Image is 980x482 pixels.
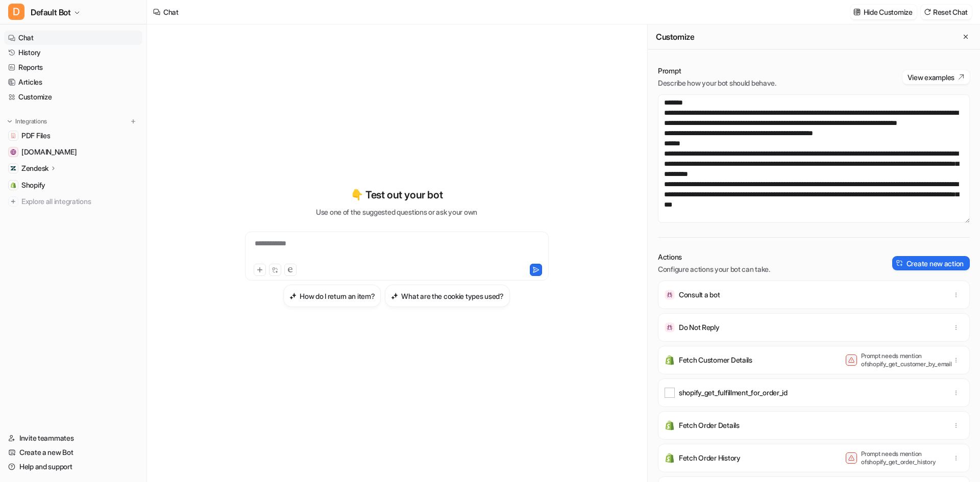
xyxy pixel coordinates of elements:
[385,285,509,307] button: What are the cookie types used?What are the cookie types used?
[4,116,50,126] button: Integrations
[658,252,770,262] p: Actions
[15,117,47,125] p: Integrations
[4,45,142,60] a: History
[864,7,913,17] p: Hide Customize
[960,31,972,43] button: Close flyout
[679,453,741,463] p: Fetch Order History
[21,163,48,173] p: Zendesk
[130,118,137,125] img: menu_add.svg
[861,450,943,466] p: Prompt needs mention of shopify_get_order_history
[4,178,142,192] a: ShopifyShopify
[4,460,142,474] a: Help and support
[351,187,443,202] p: 👇 Test out your bot
[4,445,142,460] a: Create a new Bot
[4,90,142,104] a: Customize
[658,78,776,88] p: Describe how your bot should behave.
[924,8,931,16] img: reset
[21,180,45,190] span: Shopify
[163,7,179,17] div: Chat
[679,355,752,365] p: Fetch Customer Details
[8,196,18,207] img: explore all integrations
[10,133,16,139] img: PDF Files
[4,75,142,89] a: Articles
[8,4,24,20] span: D
[892,256,970,270] button: Create new action
[850,5,917,19] button: Hide Customize
[31,5,71,19] span: Default Bot
[665,290,675,300] img: Consult a bot icon
[665,453,675,463] img: Fetch Order History icon
[289,292,297,300] img: How do I return an item?
[21,131,50,141] span: PDF Files
[665,388,675,398] img: shopify_get_fulfillment_for_order_id icon
[861,352,943,368] p: Prompt needs mention of shopify_get_customer_by_email
[658,66,776,76] p: Prompt
[4,145,142,159] a: wovenwood.co.uk[DOMAIN_NAME]
[679,420,740,430] p: Fetch Order Details
[679,290,720,300] p: Consult a bot
[853,8,861,16] img: customize
[656,32,694,42] h2: Customize
[283,285,381,307] button: How do I return an item?How do I return an item?
[4,194,142,209] a: Explore all integrations
[4,60,142,74] a: Reports
[896,260,903,267] img: create-action-icon.svg
[665,355,675,365] img: Fetch Customer Details icon
[679,322,720,333] p: Do Not Reply
[921,5,972,19] button: Reset Chat
[4,129,142,143] a: PDF FilesPDF Files
[679,388,788,398] p: shopify_get_fulfillment_for_order_id
[401,291,503,301] h3: What are the cookie types used?
[658,264,770,274] p: Configure actions your bot can take.
[902,70,970,84] button: View examples
[316,207,477,217] p: Use one of the suggested questions or ask your own
[10,182,16,188] img: Shopify
[4,31,142,45] a: Chat
[21,193,138,210] span: Explore all integrations
[665,322,675,333] img: Do Not Reply icon
[10,149,16,155] img: wovenwood.co.uk
[391,292,398,300] img: What are the cookie types used?
[665,420,675,430] img: Fetch Order Details icon
[6,118,13,125] img: expand menu
[21,147,77,157] span: [DOMAIN_NAME]
[300,291,375,301] h3: How do I return an item?
[4,431,142,445] a: Invite teammates
[10,165,16,171] img: Zendesk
